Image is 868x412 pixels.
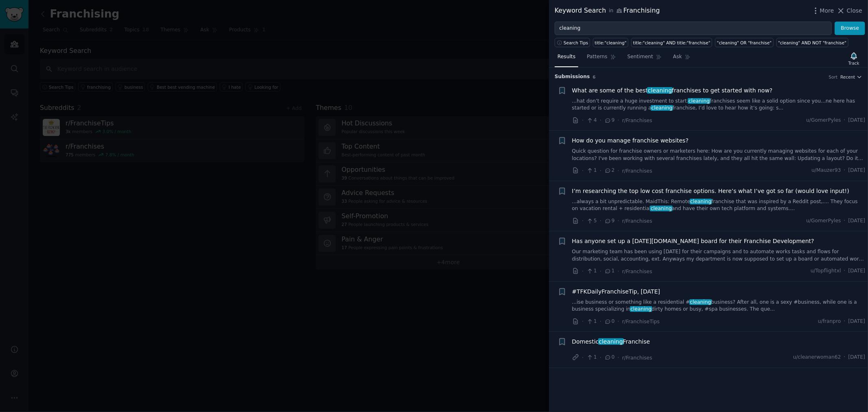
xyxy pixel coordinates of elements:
[572,187,849,195] a: I’m researching the top low cost franchise options. Here’s what I’ve got so far (would love input!)
[555,22,832,35] input: Try a keyword related to your business
[572,287,660,296] a: #TFKDailyFranchiseTip, [DATE]
[844,217,846,225] span: ·
[600,353,601,362] span: ·
[717,40,772,46] div: "cleaning" OR "franchise"
[604,217,614,225] span: 9
[618,353,619,362] span: ·
[587,53,607,61] span: Patterns
[555,6,660,16] div: Keyword Search Franchising
[572,337,650,346] span: Domestic Franchise
[837,7,862,15] button: Close
[840,74,855,80] span: Recent
[586,117,597,124] span: 4
[586,318,597,325] span: 1
[595,40,627,46] div: title:"cleaning"
[846,50,862,67] button: Track
[622,319,660,324] span: r/FranchiseTips
[631,38,712,47] a: title:"cleaning" AND title:"franchise"
[572,98,866,112] a: ...hat don’t require a huge investment to start.cleaningfranchises seem like a solid option since...
[848,318,865,325] span: [DATE]
[778,40,846,46] div: "cleaning" AND NOT "franchise"
[622,118,652,123] span: r/Franchises
[848,167,865,174] span: [DATE]
[715,38,773,47] a: "cleaning" OR "franchise"
[582,267,584,276] span: ·
[600,267,601,276] span: ·
[618,217,619,225] span: ·
[618,167,619,175] span: ·
[586,217,597,225] span: 5
[604,267,614,275] span: 1
[848,60,859,66] div: Track
[558,53,575,61] span: Results
[582,116,584,125] span: ·
[572,86,773,95] a: What are some of the bestcleaningfranchises to get started with now?
[572,148,866,162] a: Quick question for franchise owners or marketers here: How are you currently managing websites fo...
[555,38,590,47] button: Search Tips
[618,317,619,326] span: ·
[630,306,652,312] span: cleaning
[584,50,619,67] a: Patterns
[586,267,597,275] span: 1
[622,218,652,224] span: r/Franchises
[593,38,628,47] a: title:"cleaning"
[820,7,834,15] span: More
[689,299,712,305] span: cleaning
[844,267,846,275] span: ·
[647,87,673,94] span: cleaning
[848,117,865,124] span: [DATE]
[848,267,865,275] span: [DATE]
[650,206,672,211] span: cleaning
[633,40,711,46] div: title:"cleaning" AND title:"franchise"
[618,267,619,276] span: ·
[555,73,590,81] span: Submission s
[564,40,588,46] span: Search Tips
[572,136,689,145] a: How do you manage franchise websites?
[598,338,624,345] span: cleaning
[848,217,865,225] span: [DATE]
[586,354,597,361] span: 1
[625,50,665,67] a: Sentiment
[593,75,596,79] span: 6
[829,74,838,80] div: Sort
[604,167,614,174] span: 2
[572,337,650,346] a: DomesticcleaningFranchise
[818,318,841,325] span: u/franpro
[572,86,773,95] span: What are some of the best franchises to get started with now?
[618,116,619,125] span: ·
[600,116,601,125] span: ·
[582,317,584,326] span: ·
[844,354,846,361] span: ·
[555,50,578,67] a: Results
[848,354,865,361] span: [DATE]
[811,7,834,15] button: More
[572,237,814,245] a: Has anyone set up a [DATE][DOMAIN_NAME] board for their Franchise Development?
[690,199,712,204] span: cleaning
[651,105,673,111] span: cleaning
[627,53,653,61] span: Sentiment
[844,117,846,124] span: ·
[835,22,865,35] button: Browse
[572,248,866,263] a: Our marketing team has been using [DATE] for their campaigns and to automate works tasks and flow...
[847,7,862,15] span: Close
[806,217,841,225] span: u/GomerPyles
[600,217,601,225] span: ·
[609,7,613,15] span: in
[586,167,597,174] span: 1
[811,167,841,174] span: u/Mauzer93
[688,98,710,104] span: cleaning
[604,354,614,361] span: 0
[840,74,862,80] button: Recent
[622,355,652,361] span: r/Franchises
[811,267,841,275] span: u/Topflightxl
[670,50,693,67] a: Ask
[582,167,584,175] span: ·
[844,167,846,174] span: ·
[844,318,846,325] span: ·
[572,198,866,213] a: ...always a bit unpredictable. MaidThis: Remotecleaningfranchise that was inspired by a Reddit po...
[604,318,614,325] span: 0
